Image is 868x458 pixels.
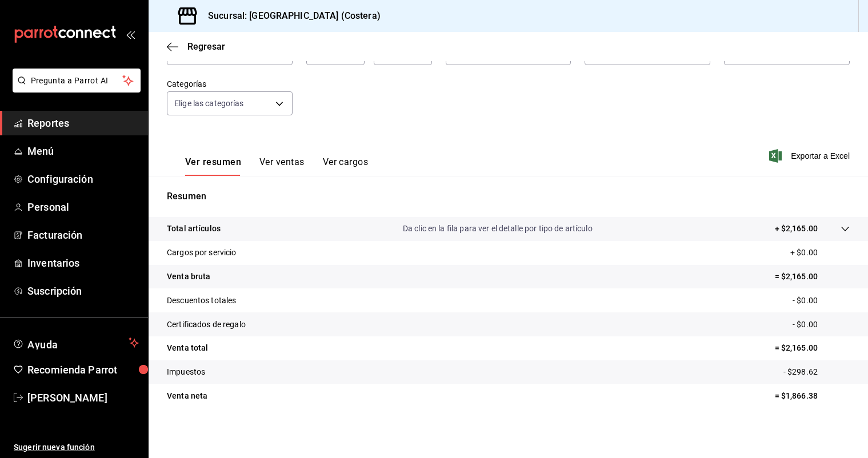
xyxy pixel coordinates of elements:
span: Suscripción [27,283,139,299]
span: Inventarios [27,255,139,271]
p: Cargos por servicio [167,247,237,259]
span: Facturación [27,227,139,243]
p: Descuentos totales [167,295,236,307]
p: Venta neta [167,390,207,402]
p: Da clic en la fila para ver el detalle por tipo de artículo [403,223,593,235]
p: = $2,165.00 [775,342,850,354]
p: - $0.00 [793,295,850,307]
p: Venta bruta [167,271,210,283]
p: + $2,165.00 [775,223,818,235]
p: Certificados de regalo [167,319,246,331]
p: Total artículos [167,223,221,235]
button: Ver resumen [185,156,241,176]
button: open_drawer_menu [126,30,135,39]
span: Menú [27,143,139,159]
button: Ver ventas [259,156,305,176]
a: Pregunta a Parrot AI [8,83,141,95]
button: Regresar [167,41,225,52]
span: Recomienda Parrot [27,362,139,377]
div: navigation tabs [185,156,368,176]
p: Venta total [167,342,208,354]
h3: Sucursal: [GEOGRAPHIC_DATA] (Costera) [199,9,381,23]
p: + $0.00 [790,247,850,259]
span: Elige las categorías [174,98,244,109]
span: Sugerir nueva función [14,441,139,453]
span: Configuración [27,171,139,187]
label: Categorías [167,80,293,88]
span: Regresar [187,41,225,52]
span: Reportes [27,115,139,131]
p: - $298.62 [783,366,850,378]
span: [PERSON_NAME] [27,390,139,405]
p: - $0.00 [793,319,850,331]
button: Ver cargos [323,156,369,176]
p: Impuestos [167,366,205,378]
button: Pregunta a Parrot AI [13,69,141,93]
button: Exportar a Excel [771,149,850,163]
p: = $2,165.00 [775,271,850,283]
span: Ayuda [27,336,124,349]
p: Resumen [167,190,850,203]
p: = $1,866.38 [775,390,850,402]
span: Personal [27,199,139,215]
span: Pregunta a Parrot AI [31,75,123,87]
